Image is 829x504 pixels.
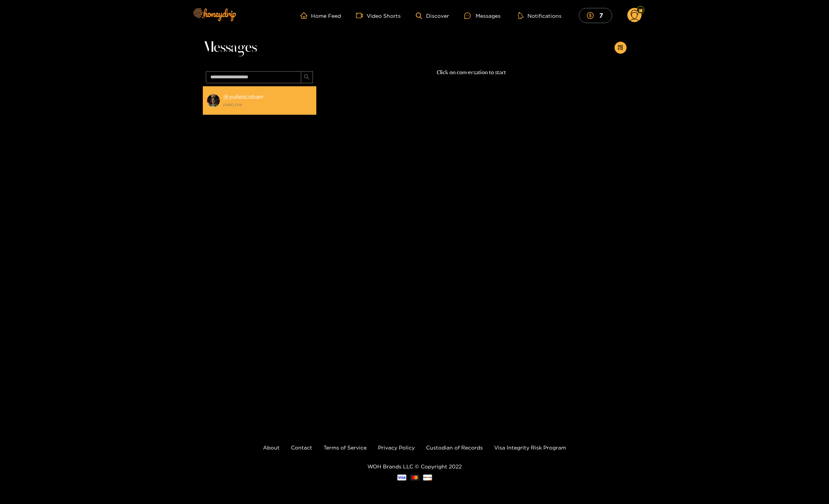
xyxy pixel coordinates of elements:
span: appstore-add [617,45,623,51]
span: home [300,12,311,19]
a: Video Shorts [356,12,401,19]
button: search [301,71,313,83]
a: Custodian of Records [426,445,483,450]
img: conversation [207,94,220,107]
a: Terms of Service [324,445,367,450]
span: video-camera [356,12,367,19]
a: Home Feed [300,12,341,19]
strong: @ yuliescobarr [223,93,264,100]
strong: [DATE] 13:18 [223,101,313,108]
a: Discover [416,12,449,19]
a: Privacy Policy [378,445,415,450]
span: Messages [203,39,257,57]
button: appstore-add [614,42,627,54]
div: Messages [464,11,501,20]
a: About [263,445,280,450]
p: Click on conversation to start [316,68,627,77]
span: dollar [587,12,597,19]
a: Contact [291,445,312,450]
img: Fan Level [638,8,643,12]
a: Visa Integrity Risk Program [494,445,566,450]
button: Notifications [516,12,564,19]
mark: 7 [598,11,604,19]
span: search [304,74,310,81]
button: 7 [579,8,612,23]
